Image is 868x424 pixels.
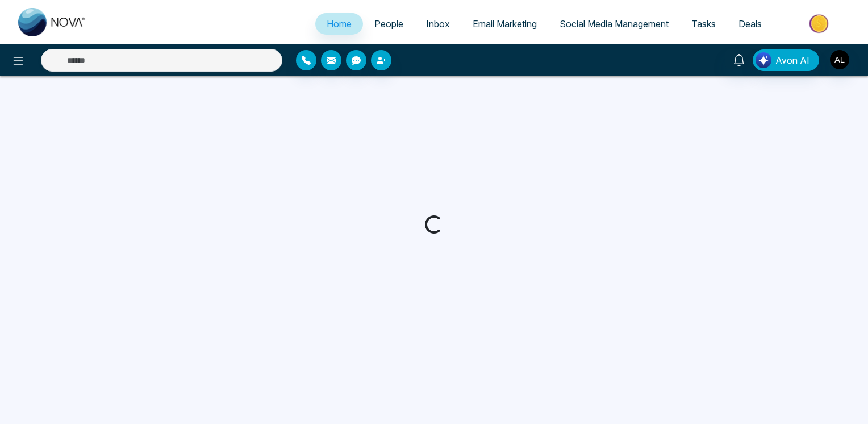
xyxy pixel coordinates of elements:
[363,13,415,35] a: People
[727,13,773,35] a: Deals
[560,18,669,30] span: Social Media Management
[779,11,861,36] img: Market-place.gif
[680,13,727,35] a: Tasks
[18,8,86,36] img: Nova CRM Logo
[315,13,363,35] a: Home
[738,18,762,30] span: Deals
[461,13,548,35] a: Email Marketing
[426,18,450,30] span: Inbox
[775,53,809,67] span: Avon AI
[327,18,352,30] span: Home
[473,18,537,30] span: Email Marketing
[753,49,819,71] button: Avon AI
[548,13,680,35] a: Social Media Management
[830,50,849,69] img: User Avatar
[756,52,771,68] img: Lead Flow
[374,18,403,30] span: People
[415,13,461,35] a: Inbox
[691,18,716,30] span: Tasks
